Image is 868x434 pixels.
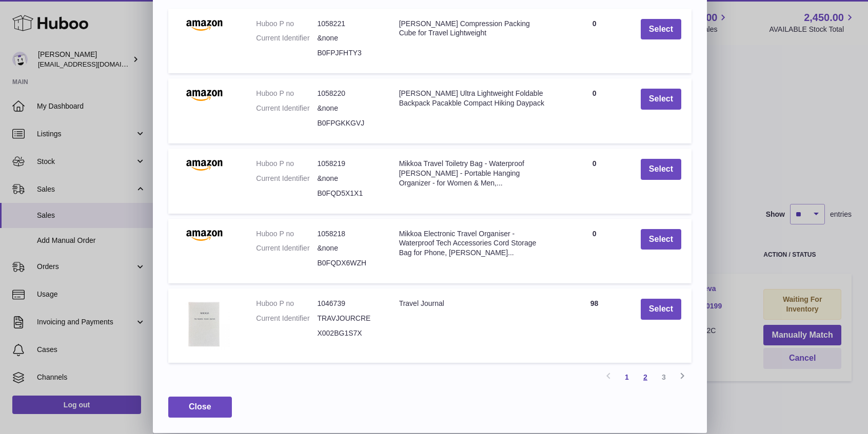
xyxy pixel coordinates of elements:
dd: 1058221 [317,19,378,29]
div: Mikkoa Electronic Travel Organiser - Waterproof Tech Accessories Cord Storage Bag for Phone, [PER... [399,229,548,258]
img: Travel Journal [179,299,230,350]
button: Select [641,299,681,320]
button: Select [641,89,681,110]
a: 1 [618,368,636,386]
dd: &none [317,243,378,253]
dd: &none [317,33,378,43]
dt: Huboo P no [256,89,317,98]
img: Mikkoa Travel Toiletry Bag - Waterproof Dopp Kitt - Portable Hanging Organizer - for Women & Men,... [179,159,230,171]
dd: B0FPGKKGVJ [317,118,378,128]
button: Select [641,19,681,40]
dd: B0FPJFHTY3 [317,48,378,58]
button: Select [641,229,681,250]
div: [PERSON_NAME] Compression Packing Cube for Travel Lightweight [399,19,548,38]
div: Mikkoa Travel Toiletry Bag - Waterproof [PERSON_NAME] - Portable Hanging Organizer - for Women & ... [399,159,548,188]
dd: 1058219 [317,159,378,169]
dt: Current Identifier [256,314,317,323]
td: 0 [558,149,630,214]
td: 98 [558,288,630,363]
img: Mikkoa Ultra Lightweight Foldable Backpack Pacakble Compact Hiking Daypack [179,89,230,101]
dt: Current Identifier [256,104,317,113]
dd: X002BG1S7X [317,328,378,338]
button: Close [168,397,232,418]
dt: Current Identifier [256,33,317,43]
dd: 1058220 [317,89,378,98]
td: 0 [558,78,630,143]
div: [PERSON_NAME] Ultra Lightweight Foldable Backpack Pacakble Compact Hiking Daypack [399,89,548,108]
img: Mikkoa Electronic Travel Organiser - Waterproof Tech Accessories Cord Storage Bag for Phone, Powe... [179,229,230,241]
dt: Current Identifier [256,174,317,183]
dd: B0FQDX6WZH [317,258,378,268]
td: 0 [558,9,630,74]
dt: Huboo P no [256,19,317,29]
dt: Current Identifier [256,243,317,253]
span: Close [189,402,211,411]
a: 3 [655,368,673,386]
td: 0 [558,219,630,284]
dd: &none [317,104,378,113]
dd: TRAVJOURCRE [317,314,378,323]
dt: Huboo P no [256,299,317,308]
dd: &none [317,174,378,183]
dd: B0FQD5X1X1 [317,189,378,198]
dt: Huboo P no [256,159,317,169]
img: Mikkoa Compression Packing Cube for Travel Lightweight [179,19,230,31]
a: 2 [636,368,655,386]
dd: 1046739 [317,299,378,308]
dt: Huboo P no [256,229,317,239]
div: Travel Journal [399,299,548,308]
dd: 1058218 [317,229,378,239]
button: Select [641,159,681,180]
